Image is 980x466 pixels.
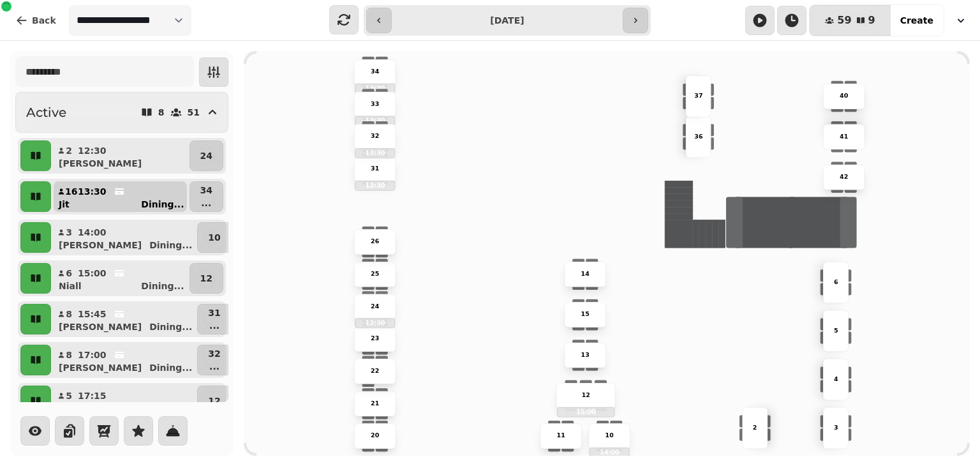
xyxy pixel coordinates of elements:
[200,197,212,209] p: ...
[59,239,142,252] p: [PERSON_NAME]
[197,345,231,375] button: 32...
[834,326,838,335] p: 5
[26,103,66,121] h2: Active
[149,320,192,333] p: Dining ...
[59,198,70,211] p: Jit
[65,349,73,361] p: 8
[78,389,107,402] p: 17:15
[158,108,165,117] p: 8
[810,5,890,36] button: 599
[200,149,212,162] p: 24
[78,226,107,239] p: 14:00
[78,144,107,157] p: 12:30
[188,108,200,117] p: 51
[371,237,379,246] p: 26
[32,16,56,25] span: Back
[5,5,66,36] button: Back
[54,304,195,334] button: 815:45[PERSON_NAME]Dining...
[590,448,629,456] p: 14:00
[208,319,220,332] p: ...
[371,367,379,376] p: 22
[837,15,851,26] span: 59
[15,92,228,133] button: Active851
[208,347,220,360] p: 32
[59,157,142,170] p: [PERSON_NAME]
[189,181,223,212] button: 34...
[54,345,195,375] button: 817:00[PERSON_NAME]Dining...
[141,280,184,292] p: Dining ...
[189,263,223,294] button: 12
[834,278,838,287] p: 6
[208,360,220,373] p: ...
[355,181,394,190] p: 13:30
[78,349,107,361] p: 17:00
[65,308,73,320] p: 8
[78,267,107,280] p: 15:00
[65,185,73,198] p: 16
[371,132,379,141] p: 32
[197,386,231,416] button: 12
[208,395,220,407] p: 12
[65,226,73,239] p: 3
[371,68,379,77] p: 34
[371,100,379,109] p: 33
[557,432,565,440] p: 11
[78,185,107,198] p: 13:30
[149,239,192,252] p: Dining ...
[355,149,394,158] p: 13:30
[371,399,379,408] p: 21
[141,198,184,211] p: Dining ...
[753,423,757,432] p: 2
[197,222,231,253] button: 10
[59,280,82,292] p: Niall
[65,144,73,157] p: 2
[59,361,142,374] p: [PERSON_NAME]
[197,304,231,334] button: 31...
[558,408,614,416] p: 15:00
[200,272,212,285] p: 12
[581,270,590,279] p: 14
[54,386,195,416] button: 517:15[PERSON_NAME]Dining...
[371,432,379,440] p: 20
[582,391,590,400] p: 12
[840,173,848,182] p: 42
[900,16,933,25] span: Create
[840,132,848,141] p: 41
[54,181,187,212] button: 1613:30JitDining...
[834,375,838,384] p: 4
[581,310,590,319] p: 15
[371,270,379,279] p: 25
[834,423,838,432] p: 3
[65,267,73,280] p: 6
[189,140,223,171] button: 24
[208,306,220,319] p: 31
[694,132,702,141] p: 36
[355,319,394,327] p: 12:30
[371,165,379,174] p: 31
[840,92,848,101] p: 40
[200,184,212,197] p: 34
[581,350,590,359] p: 13
[65,389,73,402] p: 5
[208,231,220,244] p: 10
[371,302,379,311] p: 24
[868,15,875,26] span: 9
[59,320,142,333] p: [PERSON_NAME]
[78,308,107,320] p: 15:45
[890,5,944,36] button: Create
[371,334,379,343] p: 23
[54,263,187,294] button: 615:00NiallDining...
[605,432,614,440] p: 10
[149,361,192,374] p: Dining ...
[694,92,702,101] p: 37
[54,222,195,253] button: 314:00[PERSON_NAME]Dining...
[54,140,187,171] button: 212:30[PERSON_NAME]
